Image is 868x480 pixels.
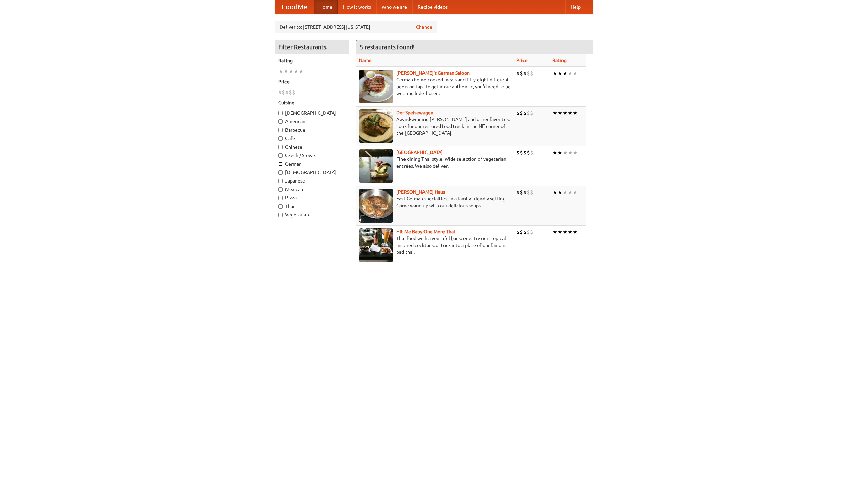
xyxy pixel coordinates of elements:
li: $ [530,228,533,236]
h5: Rating [278,57,346,64]
a: [GEOGRAPHIC_DATA] [396,150,443,155]
label: Japanese [278,177,346,184]
li: $ [523,70,527,77]
li: ★ [568,189,573,196]
li: $ [516,109,520,117]
a: [PERSON_NAME]'s German Saloon [396,70,470,76]
input: Czech / Slovak [278,153,283,158]
li: $ [278,89,282,96]
div: Deliver to: [STREET_ADDRESS][US_STATE] [275,21,437,33]
label: German [278,160,346,167]
input: Cafe [278,136,283,141]
li: ★ [573,149,578,156]
li: ★ [552,149,557,156]
li: $ [520,189,523,196]
p: Fine dining Thai-style. Wide selection of vegetarian entrées. We also deliver. [359,156,511,169]
li: $ [520,149,523,156]
label: Vegetarian [278,211,346,218]
b: [PERSON_NAME] Haus [396,189,445,195]
li: $ [520,109,523,117]
li: ★ [289,68,294,75]
li: $ [516,228,520,236]
li: ★ [573,109,578,117]
li: $ [520,228,523,236]
img: satay.jpg [359,149,393,183]
li: ★ [294,68,299,75]
li: $ [530,189,533,196]
input: [DEMOGRAPHIC_DATA] [278,170,283,175]
li: $ [523,189,527,196]
li: $ [282,89,285,96]
input: Mexican [278,187,283,192]
label: [DEMOGRAPHIC_DATA] [278,110,346,116]
li: ★ [563,149,568,156]
a: Der Speisewagen [396,110,433,115]
input: Japanese [278,179,283,183]
p: Award-winning [PERSON_NAME] and other favorites. Look for our restored food truck in the NE corne... [359,116,511,136]
li: $ [530,109,533,117]
a: Rating [552,58,567,63]
a: Help [565,0,586,14]
li: ★ [557,228,563,236]
li: $ [516,189,520,196]
label: Cafe [278,135,346,142]
li: ★ [573,189,578,196]
input: Thai [278,204,283,209]
li: ★ [552,228,557,236]
li: ★ [278,68,283,75]
li: ★ [552,109,557,117]
li: ★ [283,68,289,75]
label: American [278,118,346,125]
h4: Filter Restaurants [275,40,349,54]
p: Thai food with a youthful bar scene. Try our tropical inspired cocktails, or tuck into a plate of... [359,235,511,255]
img: speisewagen.jpg [359,109,393,143]
input: [DEMOGRAPHIC_DATA] [278,111,283,115]
li: ★ [557,109,563,117]
li: $ [516,149,520,156]
label: Thai [278,203,346,210]
h5: Price [278,78,346,85]
input: Chinese [278,145,283,149]
li: $ [530,70,533,77]
li: ★ [552,189,557,196]
input: Vegetarian [278,213,283,217]
li: $ [527,189,530,196]
label: Czech / Slovak [278,152,346,159]
li: $ [527,149,530,156]
a: Change [416,24,432,31]
li: $ [520,70,523,77]
li: ★ [557,70,563,77]
img: kohlhaus.jpg [359,189,393,223]
label: Pizza [278,194,346,201]
li: $ [527,109,530,117]
li: $ [530,149,533,156]
label: [DEMOGRAPHIC_DATA] [278,169,346,176]
p: East German specialties, in a family-friendly setting. Come warm up with our delicious soups. [359,195,511,209]
li: ★ [568,70,573,77]
li: ★ [557,189,563,196]
input: American [278,119,283,124]
li: ★ [563,70,568,77]
li: ★ [299,68,304,75]
li: ★ [563,109,568,117]
a: Price [516,58,528,63]
a: FoodMe [275,0,314,14]
b: Hit Me Baby One More Thai [396,229,455,234]
li: $ [516,70,520,77]
li: ★ [568,109,573,117]
input: Pizza [278,196,283,200]
a: How it works [338,0,376,14]
img: babythai.jpg [359,228,393,262]
li: ★ [573,70,578,77]
li: ★ [568,228,573,236]
li: $ [523,149,527,156]
img: esthers.jpg [359,70,393,103]
li: $ [523,228,527,236]
li: $ [523,109,527,117]
input: German [278,162,283,166]
li: ★ [568,149,573,156]
ng-pluralize: 5 restaurants found! [360,44,415,50]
